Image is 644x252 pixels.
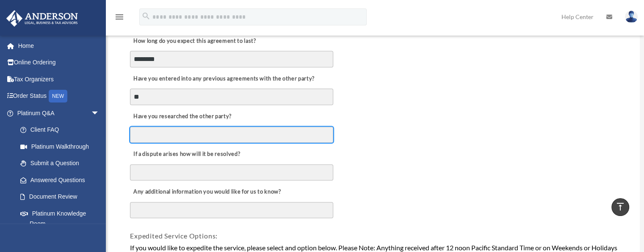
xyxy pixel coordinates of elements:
[141,11,151,21] i: search
[12,188,108,205] a: Document Review
[611,198,629,216] a: vertical_align_top
[130,232,218,240] span: Expedited Service Options:
[12,122,112,138] a: Client FAQ
[130,186,283,198] label: Any additional information you would like for us to know?
[6,88,112,105] a: Order StatusNEW
[114,12,124,22] i: menu
[625,11,638,23] img: User Pic
[91,105,108,122] span: arrow_drop_down
[130,35,258,47] label: How long do you expect this agreement to last?
[6,105,112,122] a: Platinum Q&Aarrow_drop_down
[12,172,112,188] a: Answered Questions
[4,10,80,27] img: Anderson Advisors Platinum Portal
[130,149,242,161] label: If a dispute arises how will it be resolved?
[12,205,112,232] a: Platinum Knowledge Room
[114,15,124,22] a: menu
[49,90,67,102] div: NEW
[615,202,625,212] i: vertical_align_top
[6,37,112,54] a: Home
[6,71,112,88] a: Tax Organizers
[12,155,112,172] a: Submit a Question
[130,73,317,85] label: Have you entered into any previous agreements with the other party?
[6,54,112,71] a: Online Ordering
[130,111,234,122] label: Have you researched the other party?
[12,138,112,155] a: Platinum Walkthrough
